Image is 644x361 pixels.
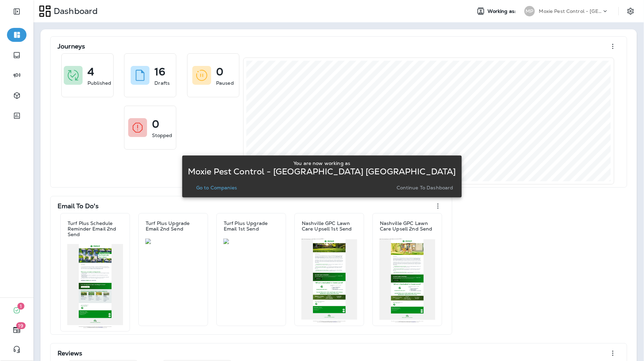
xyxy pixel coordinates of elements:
p: 4 [87,68,94,75]
p: Moxie Pest Control - [GEOGRAPHIC_DATA] [GEOGRAPHIC_DATA] [188,169,456,174]
button: 1 [7,303,26,317]
button: Go to Companies [193,183,240,193]
p: Dashboard [51,6,98,16]
p: 0 [152,121,159,128]
div: MP [524,6,535,16]
p: Drafts [154,80,170,87]
span: Working as: [488,8,517,14]
button: Continue to Dashboard [394,183,456,193]
button: Settings [624,5,637,17]
img: 03e49f6d-ecc6-493f-a68b-15cd221d347e.jpg [145,239,201,244]
p: Journeys [58,43,85,50]
button: 19 [7,323,26,337]
p: Go to Companies [196,185,237,190]
p: Stopped [152,132,172,139]
p: Turf Plus Upgrade Email 2nd Send [146,220,201,232]
p: Reviews [58,350,82,357]
button: Expand Sidebar [7,5,26,18]
p: Published [87,80,111,87]
p: You are now working as [293,160,350,166]
p: Moxie Pest Control - [GEOGRAPHIC_DATA] [GEOGRAPHIC_DATA] [539,8,602,14]
span: 19 [16,322,26,329]
img: 213043a1-557a-4eb6-a695-d417439e40b6.jpg [67,244,123,329]
p: Turf Plus Schedule Reminder Email 2nd Send [68,220,123,237]
span: 1 [17,303,24,310]
p: Email To Do's [58,203,99,210]
p: 16 [154,68,165,75]
p: Continue to Dashboard [397,185,453,190]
